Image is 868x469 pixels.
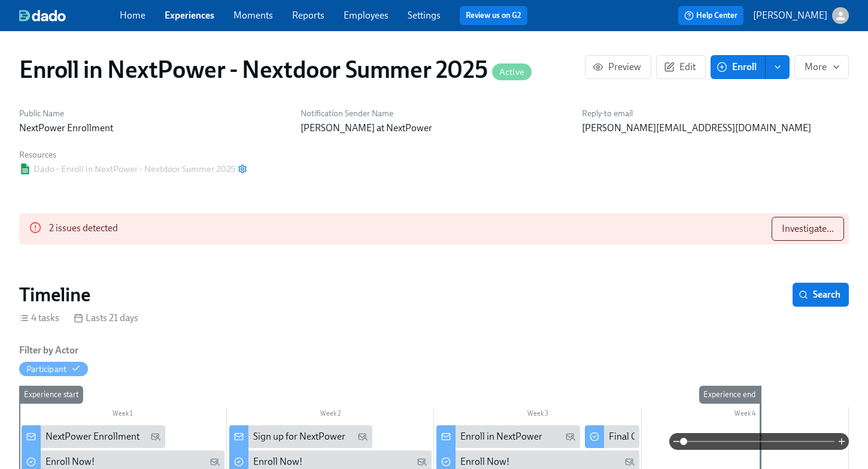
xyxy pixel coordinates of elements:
p: NextPower Enrollment [19,122,286,135]
div: Week 4 [642,407,849,423]
h2: Timeline [19,283,90,307]
button: Search [793,283,849,307]
h1: Enroll in NextPower - Nextdoor Summer 2025 [19,55,532,84]
a: Experiences [165,10,214,21]
div: Week 3 [434,407,642,423]
h6: Reply-to email [582,108,849,119]
h6: Filter by Actor [19,344,78,357]
div: 4 tasks [19,311,59,325]
a: dado [19,10,120,22]
span: Preview [595,61,641,73]
div: Week 2 [227,407,435,423]
div: 2 issues detected [49,217,118,241]
div: Experience start [19,386,83,404]
button: enroll [766,55,790,79]
svg: Personal Email [358,432,368,441]
svg: Personal Email [625,457,635,467]
span: Search [801,289,840,301]
div: NextPower Enrollment [22,425,165,448]
button: [PERSON_NAME] [753,7,849,24]
button: Investigate... [772,217,844,241]
div: Final Opportunity to Enroll in NextPower [585,425,639,448]
div: Enroll Now! [460,455,509,468]
a: Settings [408,10,441,21]
div: Enroll Now! [253,455,302,468]
div: Hide Participant [26,364,66,375]
h6: Public Name [19,108,286,119]
div: Sign up for NextPower [253,430,345,443]
div: Enroll in NextPower [436,425,580,448]
svg: Personal Email [417,457,427,467]
span: Enroll [719,61,757,73]
span: Active [492,68,532,77]
a: Review us on G2 [466,10,521,22]
button: Preview [585,55,651,79]
a: Reports [292,10,324,21]
div: Week 1 [19,407,227,423]
p: [PERSON_NAME] [753,9,827,22]
button: Enroll [711,55,766,79]
p: [PERSON_NAME] at NextPower [301,122,567,135]
a: Moments [233,10,273,21]
a: Employees [344,10,389,21]
button: More [794,55,849,79]
div: Enroll Now! [45,455,95,468]
div: NextPower Enrollment [45,430,139,443]
span: Help Center [684,10,738,22]
svg: Personal Email [566,432,575,441]
button: Participant [19,362,88,376]
h6: Notification Sender Name [301,108,567,119]
span: More [805,61,839,73]
div: Enroll in NextPower [460,430,542,443]
span: Edit [666,61,696,73]
div: Experience end [699,386,760,404]
svg: Personal Email [151,432,160,441]
button: Help Center [678,6,743,25]
h6: Resources [19,149,247,161]
a: Home [120,10,145,21]
div: Sign up for NextPower [229,425,373,448]
button: Review us on G2 [460,6,527,25]
div: Lasts 21 days [74,311,138,325]
button: Edit [656,55,706,79]
svg: Personal Email [210,457,220,467]
img: dado [19,10,66,22]
span: Investigate... [782,223,834,235]
div: Final Opportunity to Enroll in NextPower [609,430,775,443]
p: [PERSON_NAME][EMAIL_ADDRESS][DOMAIN_NAME] [582,122,849,135]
